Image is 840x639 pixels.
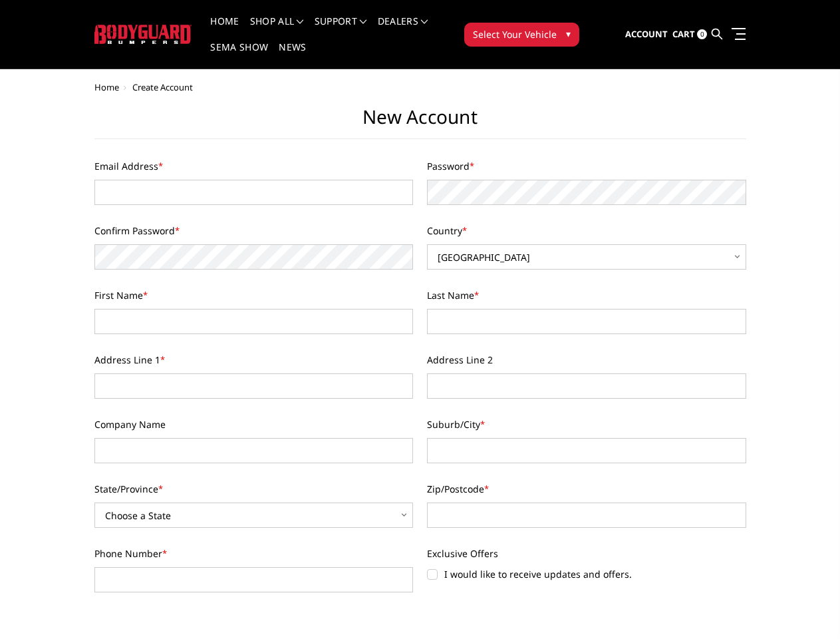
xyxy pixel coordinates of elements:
label: Address Line 1 [94,353,414,367]
label: Email Address [94,159,414,173]
label: Zip/Postcode [427,482,746,496]
label: Exclusive Offers [427,546,746,560]
label: Last Name [427,288,746,302]
a: Home [210,17,239,43]
a: Home [94,81,119,93]
a: Account [625,17,668,53]
a: Cart 0 [672,17,707,53]
img: BODYGUARD BUMPERS [94,25,192,44]
span: Cart [672,28,695,40]
label: I would like to receive updates and offers. [427,567,746,581]
label: Confirm Password [94,224,414,238]
span: 0 [697,29,707,39]
label: Company Name [94,417,414,431]
label: Phone Number [94,546,414,560]
a: Support [315,17,367,43]
a: shop all [250,17,304,43]
label: Password [427,159,746,173]
label: First Name [94,288,414,302]
a: Dealers [378,17,428,43]
span: Create Account [132,81,193,93]
label: Country [427,224,746,238]
span: ▾ [566,27,571,41]
button: Select Your Vehicle [464,23,579,47]
a: SEMA Show [210,43,268,69]
span: Account [625,28,668,40]
label: Address Line 2 [427,353,746,367]
label: Suburb/City [427,417,746,431]
a: News [279,43,306,69]
label: State/Province [94,482,414,496]
h1: New Account [94,106,746,139]
span: Select Your Vehicle [473,27,557,41]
